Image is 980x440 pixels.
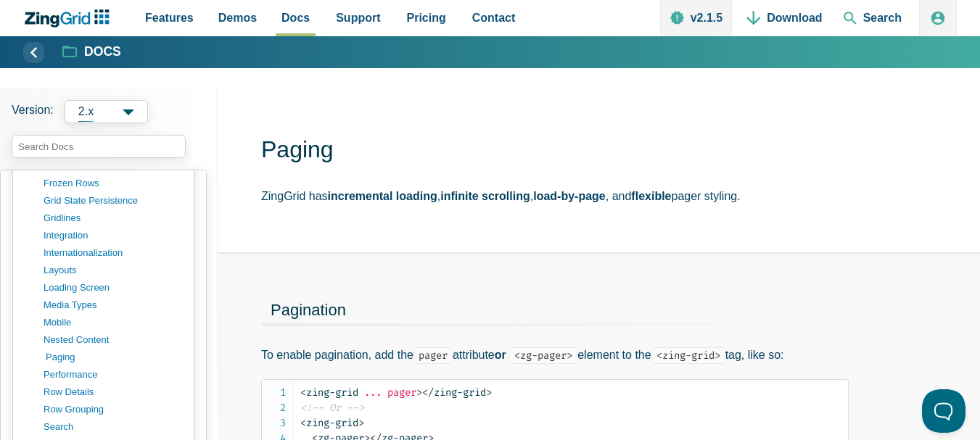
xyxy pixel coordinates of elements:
a: grid state persistence [44,192,182,209]
a: loading screen [44,279,182,296]
span: > [416,386,422,399]
span: Pricing [407,8,446,28]
span: Version: [12,100,54,123]
code: <zing-grid> [651,347,725,364]
h1: Paging [261,135,957,167]
span: < [300,386,306,399]
a: nested content [44,331,182,349]
span: </ [422,386,434,399]
label: Versions [12,100,206,123]
a: Docs [63,43,121,61]
span: Pagination [271,301,346,319]
strong: incremental loading [328,190,437,202]
strong: Docs [84,46,121,59]
a: Pagination [252,235,840,321]
a: frozen rows [44,175,182,192]
a: performance [44,366,182,383]
a: layouts [44,262,182,279]
a: mobile [44,314,182,331]
p: To enable pagination, add the attribute element to the tag, like so: [261,345,849,365]
span: Support [336,8,380,28]
span: < [300,417,306,429]
code: pager [413,347,453,364]
a: ZingChart Logo. Click to return to the homepage [23,9,117,28]
span: pager [387,386,416,399]
span: > [486,386,492,399]
span: <!-- Or --> [300,402,364,414]
strong: or [495,349,506,361]
a: row grouping [44,401,182,418]
a: media types [44,296,182,314]
span: Contact [472,8,516,28]
span: zing-grid [422,386,486,399]
a: internationalization [44,244,182,262]
p: ZingGrid has , , , and pager styling. [261,186,957,206]
span: > [358,417,364,429]
span: zing-grid [300,417,358,429]
code: <zg-pager> [509,347,577,364]
span: zing-grid [300,386,358,399]
strong: flexible [631,190,671,202]
span: Docs [281,8,310,28]
a: integration [44,227,182,244]
strong: load-by-page [533,190,606,202]
a: gridlines [44,209,182,227]
a: paging [46,349,184,366]
span: Demos [218,8,257,28]
span: ... [364,386,382,399]
span: Features [145,8,194,28]
strong: infinite scrolling [440,190,530,202]
input: search input [12,135,186,158]
a: row details [44,383,182,401]
iframe: Help Scout Beacon - Open [922,389,965,433]
a: search [44,418,182,436]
